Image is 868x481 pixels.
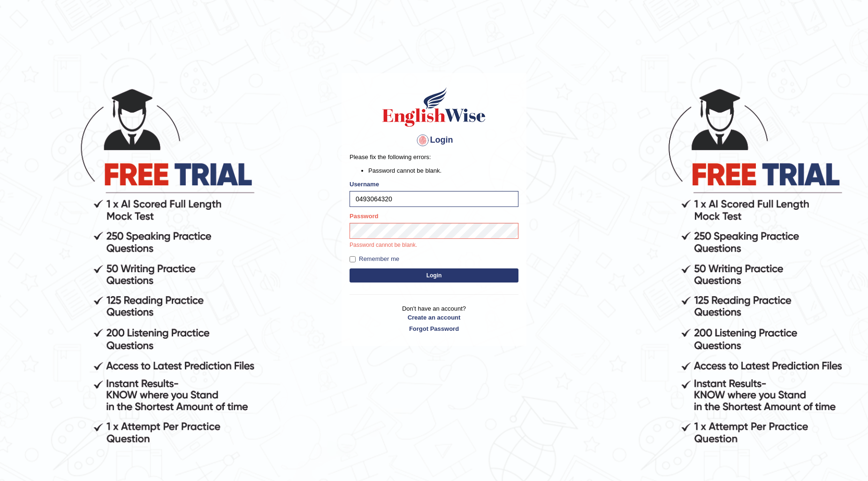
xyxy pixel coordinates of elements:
h4: Login [350,133,518,148]
button: Login [350,268,518,282]
li: Password cannot be blank. [368,166,518,175]
img: Logo of English Wise sign in for intelligent practice with AI [381,86,487,128]
a: Create an account [350,313,518,322]
a: Forgot Password [350,324,518,333]
label: Username [350,180,379,189]
p: Please fix the following errors: [350,153,518,161]
label: Remember me [350,254,399,264]
p: Password cannot be blank. [350,241,518,250]
label: Password [350,212,378,221]
p: Don't have an account? [350,304,518,333]
input: Remember me [350,256,356,262]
